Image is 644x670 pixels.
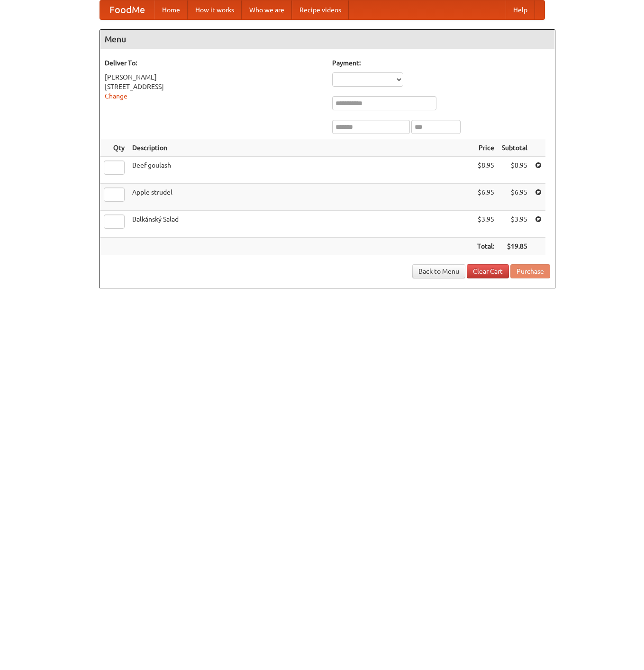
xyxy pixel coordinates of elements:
[242,0,292,19] a: Who we are
[498,184,531,211] td: $6.95
[498,211,531,238] td: $3.95
[498,157,531,184] td: $8.95
[473,157,498,184] td: $8.95
[510,264,550,278] button: Purchase
[473,139,498,157] th: Price
[100,139,128,157] th: Qty
[128,211,473,238] td: Balkánský Salad
[128,139,473,157] th: Description
[412,264,465,278] a: Back to Menu
[467,264,509,278] a: Clear Cart
[498,139,531,157] th: Subtotal
[105,58,323,68] h5: Deliver To:
[188,0,242,19] a: How it works
[154,0,188,19] a: Home
[473,184,498,211] td: $6.95
[498,238,531,255] th: $19.85
[128,184,473,211] td: Apple strudel
[473,211,498,238] td: $3.95
[100,30,555,49] h4: Menu
[105,82,323,91] div: [STREET_ADDRESS]
[332,58,550,68] h5: Payment:
[292,0,349,19] a: Recipe videos
[100,0,154,19] a: FoodMe
[105,72,323,82] div: [PERSON_NAME]
[506,0,535,19] a: Help
[105,92,127,100] a: Change
[128,157,473,184] td: Beef goulash
[473,238,498,255] th: Total:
